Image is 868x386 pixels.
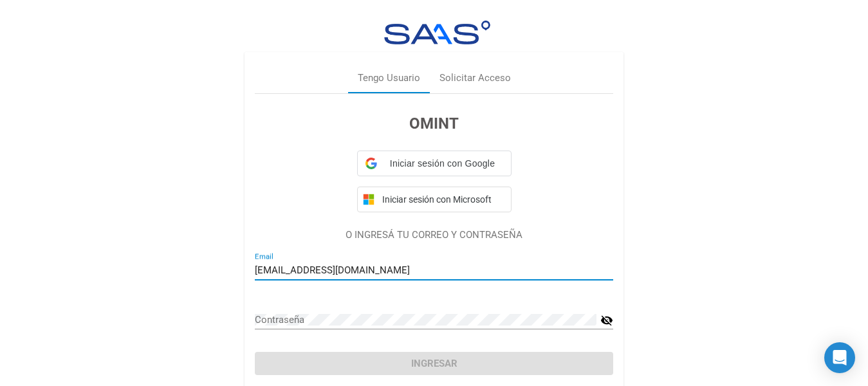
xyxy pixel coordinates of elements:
[382,157,503,170] span: Iniciar sesión con Google
[357,151,512,176] div: Iniciar sesión con Google
[600,313,613,328] mat-icon: visibility_off
[358,71,420,86] div: Tengo Usuario
[357,187,512,212] button: Iniciar sesión con Microsoft
[824,342,855,373] div: Open Intercom Messenger
[380,194,506,205] span: Iniciar sesión con Microsoft
[255,228,613,243] p: O INGRESÁ TU CORREO Y CONTRASEÑA
[255,352,613,375] button: Ingresar
[411,358,457,369] span: Ingresar
[439,71,511,86] div: Solicitar Acceso
[255,112,613,135] h3: OMINT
